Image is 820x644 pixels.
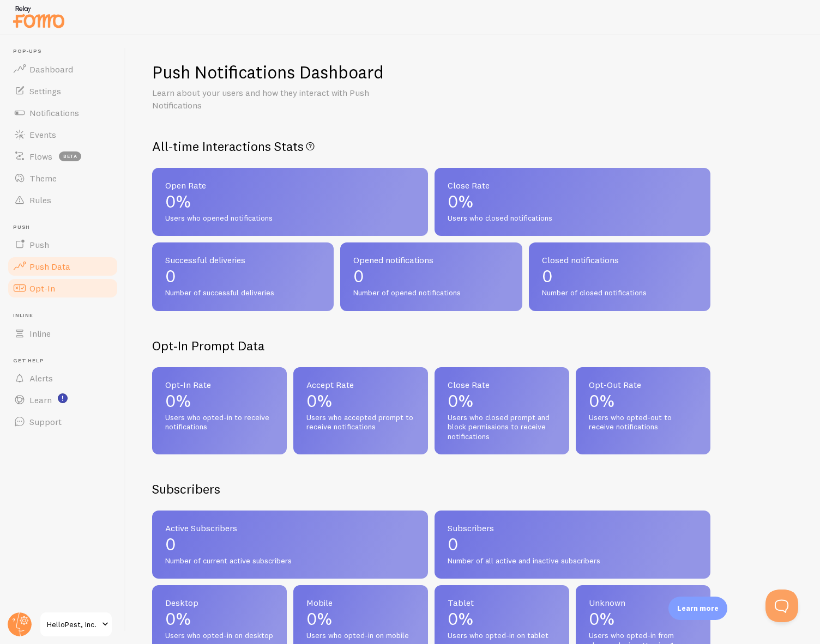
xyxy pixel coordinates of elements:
span: Push [13,224,119,231]
span: Successful deliveries [165,256,321,264]
span: Users who opted-out to receive notifications [589,413,697,432]
span: HelloPest, Inc. [47,618,99,631]
a: Rules [7,189,119,211]
span: Get Help [13,357,119,364]
p: 0% [448,392,556,410]
iframe: Help Scout Beacon - Open [765,590,798,622]
span: Open Rate [165,181,415,190]
span: Number of successful deliveries [165,288,321,298]
p: 0% [306,610,415,628]
span: Tablet [448,598,556,607]
p: 0% [165,193,415,210]
svg: <p>Watch New Feature Tutorials!</p> [58,393,68,403]
p: 0% [165,392,274,410]
span: Number of opened notifications [353,288,509,298]
p: 0 [542,268,697,285]
h2: Opt-In Prompt Data [152,337,710,354]
p: 0% [165,610,274,628]
span: Opened notifications [353,256,509,264]
span: Users who accepted prompt to receive notifications [306,413,415,432]
p: 0 [165,268,321,285]
span: Closed notifications [542,256,697,264]
h2: All-time Interactions Stats [152,138,710,155]
span: Desktop [165,598,274,607]
span: Users who closed prompt and block permissions to receive notifications [448,413,556,442]
a: Alerts [7,367,119,389]
p: 0% [448,193,697,210]
span: Settings [29,86,61,96]
p: 0 [165,536,415,553]
span: Push Data [29,261,70,272]
p: 0% [589,610,697,628]
span: Flows [29,151,52,162]
a: Learn [7,389,119,411]
p: 0 [448,536,697,553]
span: Alerts [29,373,53,384]
a: Flows beta [7,145,119,167]
p: 0% [589,392,697,410]
a: Events [7,124,119,145]
span: Unknown [589,598,697,607]
a: Opt-In [7,277,119,299]
span: Opt-In [29,283,55,294]
span: Pop-ups [13,48,119,55]
span: Number of all active and inactive subscribers [448,556,697,566]
span: Opt-In Rate [165,380,274,389]
span: Inline [13,312,119,319]
span: Active Subscribers [165,524,415,532]
p: 0 [353,268,509,285]
a: Theme [7,167,119,189]
h2: Subscribers [152,481,220,497]
span: Mobile [306,598,415,607]
span: Users who opted-in to receive notifications [165,413,274,432]
span: Users who opened notifications [165,214,415,223]
span: Push [29,239,49,250]
span: Learn [29,394,52,405]
span: Users who opted-in on desktop [165,631,274,641]
span: Dashboard [29,64,73,75]
span: Opt-Out Rate [589,380,697,389]
span: Theme [29,173,57,184]
span: Users who opted-in on mobile [306,631,415,641]
a: Support [7,411,119,433]
span: Users who opted-in on tablet [448,631,556,641]
span: Close Rate [448,380,556,389]
img: fomo-relay-logo-orange.svg [11,3,66,31]
span: Users who closed notifications [448,214,697,223]
span: Inline [29,328,51,339]
h1: Push Notifications Dashboard [152,61,384,83]
p: 0% [306,392,415,410]
span: Number of current active subscribers [165,556,415,566]
a: Push [7,234,119,256]
a: Notifications [7,102,119,124]
a: Push Data [7,256,119,277]
span: Support [29,416,62,427]
span: Rules [29,195,51,205]
span: Events [29,129,56,140]
span: beta [59,151,81,161]
span: Number of closed notifications [542,288,697,298]
a: Inline [7,323,119,344]
p: Learn about your users and how they interact with Push Notifications [152,87,414,112]
p: Learn more [677,603,719,613]
a: Settings [7,80,119,102]
span: Subscribers [448,524,697,532]
a: Dashboard [7,58,119,80]
a: HelloPest, Inc. [39,611,113,637]
p: 0% [448,610,556,628]
span: Accept Rate [306,380,415,389]
span: Close Rate [448,181,697,190]
div: Learn more [668,597,727,620]
span: Notifications [29,107,79,118]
